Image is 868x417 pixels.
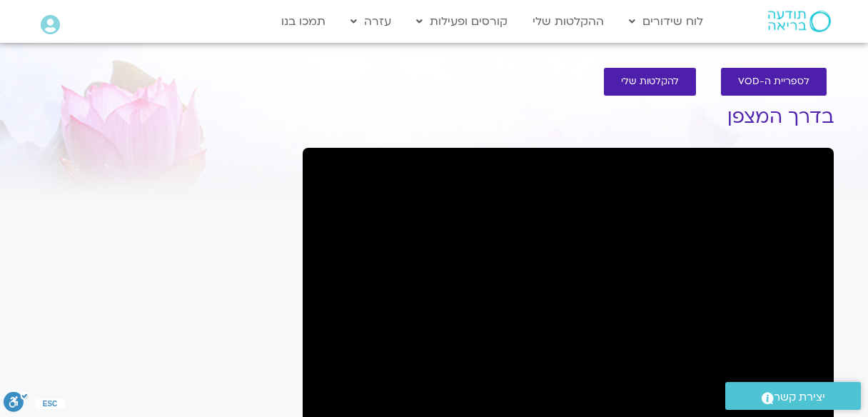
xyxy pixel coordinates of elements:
[525,8,611,35] a: ההקלטות שלי
[409,8,515,35] a: קורסים ופעילות
[721,68,827,96] a: לספריית ה-VOD
[622,8,710,35] a: לוח שידורים
[738,76,809,87] span: לספריית ה-VOD
[725,382,861,410] a: יצירת קשר
[774,388,825,407] span: יצירת קשר
[303,106,834,128] h1: בדרך המצפן
[274,8,333,35] a: תמכו בנו
[604,68,696,96] a: להקלטות שלי
[343,8,398,35] a: עזרה
[621,76,679,87] span: להקלטות שלי
[768,11,831,32] img: תודעה בריאה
